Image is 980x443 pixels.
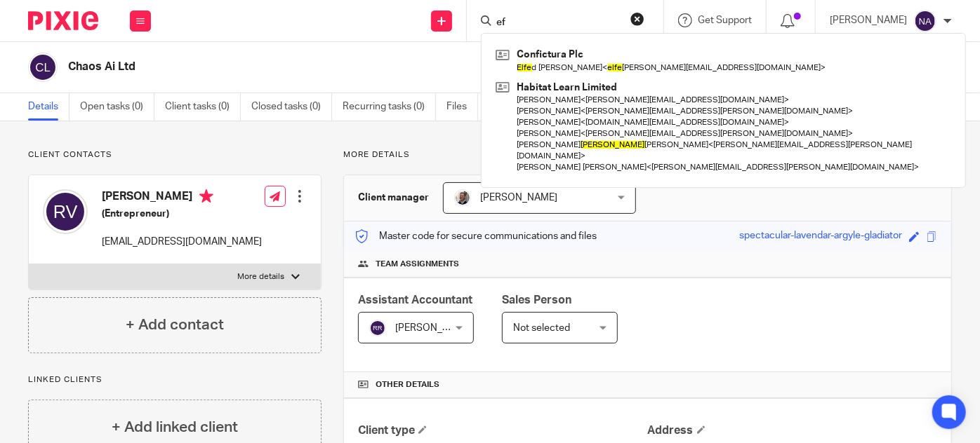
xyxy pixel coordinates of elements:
p: More details [237,271,284,282]
button: Clear [630,12,644,26]
p: Client contacts [28,149,322,161]
span: Team assignments [376,259,459,270]
span: Not selected [513,323,570,333]
span: Get Support [698,15,752,25]
p: Master code for secure communications and files [355,229,597,243]
a: Closed tasks (0) [251,93,332,121]
p: [EMAIL_ADDRESS][DOMAIN_NAME] [102,235,262,249]
a: Open tasks (0) [80,93,154,121]
img: svg%3E [28,53,58,82]
a: Files [446,93,478,121]
h2: Chaos Ai Ltd [68,60,623,74]
span: Sales Person [502,294,571,306]
span: [PERSON_NAME] [395,323,472,333]
img: Matt%20Circle.png [454,189,471,206]
h4: + Add linked client [112,416,238,438]
h4: + Add contact [126,314,224,336]
i: Primary [199,189,213,203]
h5: (Entrepreneur) [102,207,262,221]
span: [PERSON_NAME] [480,193,557,203]
h4: Address [648,423,937,438]
img: svg%3E [369,320,386,336]
h4: Client type [358,423,647,438]
img: svg%3E [43,189,88,234]
img: svg%3E [914,10,936,32]
span: Other details [376,379,439,390]
p: [PERSON_NAME] [830,13,907,27]
p: Linked clients [28,374,322,386]
a: Client tasks (0) [165,93,241,121]
h4: [PERSON_NAME] [102,189,262,207]
p: More details [343,149,952,161]
span: Assistant Accountant [358,294,472,306]
img: Pixie [28,11,98,30]
div: spectacular-lavendar-argyle-gladiator [739,229,902,245]
input: Search [495,17,621,29]
h3: Client manager [358,191,429,205]
a: Recurring tasks (0) [343,93,436,121]
a: Details [28,93,69,121]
